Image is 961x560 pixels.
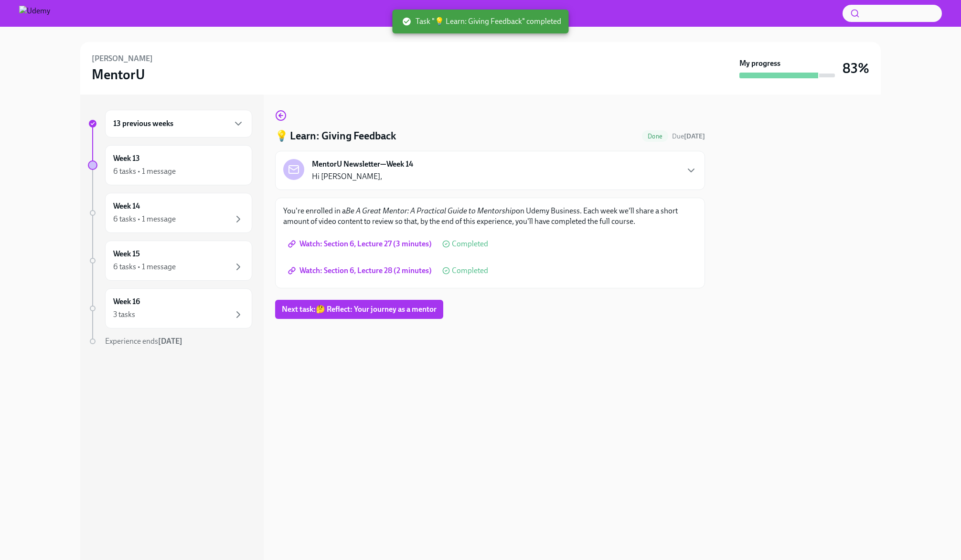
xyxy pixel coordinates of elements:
[275,129,396,143] h4: 💡 Learn: Giving Feedback
[672,132,705,141] span: August 22nd, 2025 23:00
[92,66,145,83] h3: MentorU
[275,300,443,319] button: Next task:🤔 Reflect: Your journey as a mentor
[88,241,252,281] a: Week 156 tasks • 1 message
[113,214,176,224] div: 6 tasks • 1 message
[312,171,382,182] p: Hi [PERSON_NAME],
[113,153,140,164] h6: Week 13
[290,266,432,275] span: Watch: Section 6, Lecture 28 (2 minutes)
[283,261,438,280] a: Watch: Section 6, Lecture 28 (2 minutes)
[283,234,438,254] a: Watch: Section 6, Lecture 27 (3 minutes)
[113,166,176,177] div: 6 tasks • 1 message
[113,249,140,259] h6: Week 15
[113,262,176,272] div: 6 tasks • 1 message
[283,206,697,227] p: You're enrolled in a on Udemy Business. Each week we'll share a short amount of video content to ...
[452,240,488,248] span: Completed
[92,53,153,64] h6: [PERSON_NAME]
[88,145,252,185] a: Week 136 tasks • 1 message
[642,133,668,140] span: Done
[113,309,135,320] div: 3 tasks
[113,201,140,211] h6: Week 14
[402,16,561,27] span: Task "💡 Learn: Giving Feedback" completed
[88,193,252,233] a: Week 146 tasks • 1 message
[843,60,869,77] h3: 83%
[282,305,437,314] span: Next task : 🤔 Reflect: Your journey as a mentor
[312,159,413,169] strong: MentorU Newsletter—Week 14
[158,337,182,346] strong: [DATE]
[19,6,50,21] img: Udemy
[290,239,432,249] span: Watch: Section 6, Lecture 27 (3 minutes)
[346,206,516,215] em: Be A Great Mentor: A Practical Guide to Mentorship
[672,132,705,140] span: Due
[113,118,173,129] h6: 13 previous weeks
[105,110,252,137] div: 13 previous weeks
[88,288,252,328] a: Week 163 tasks
[739,58,780,69] strong: My progress
[452,267,488,275] span: Completed
[105,337,182,346] span: Experience ends
[684,132,705,140] strong: [DATE]
[113,296,140,307] h6: Week 16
